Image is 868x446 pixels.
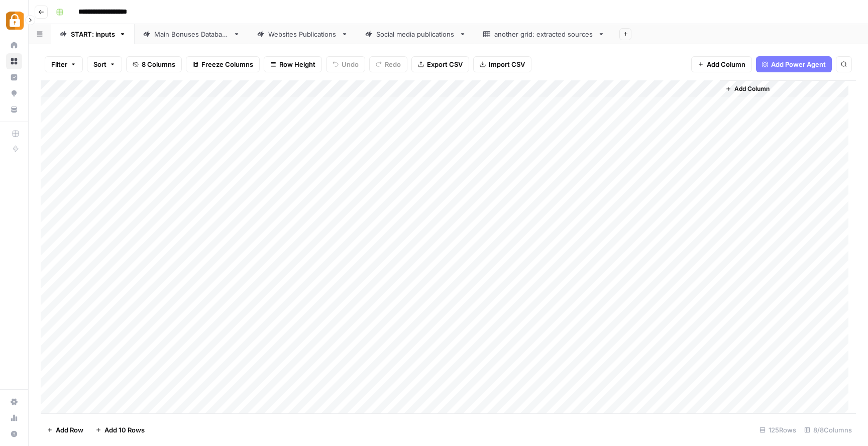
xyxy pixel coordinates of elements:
a: Websites Publications [249,24,357,44]
div: Main Bonuses Database [154,29,229,39]
a: Social media publications [357,24,475,44]
button: Add 10 Rows [89,422,151,438]
span: Filter [51,59,67,69]
a: Usage [6,410,22,426]
button: Export CSV [411,56,469,72]
span: Import CSV [489,59,525,69]
div: Websites Publications [268,29,337,39]
span: 8 Columns [142,59,175,69]
button: 8 Columns [126,56,182,72]
a: Browse [6,53,22,69]
a: Settings [6,394,22,410]
span: Add Row [56,425,83,435]
button: Sort [87,56,122,72]
span: Freeze Columns [201,59,253,69]
button: Freeze Columns [186,56,260,72]
a: Opportunities [6,85,22,101]
span: Add Power Agent [771,59,826,69]
button: Row Height [264,56,322,72]
div: another grid: extracted sources [494,29,594,39]
a: START: inputs [51,24,135,44]
button: Help + Support [6,426,22,442]
button: Add Column [721,82,774,95]
button: Redo [369,56,407,72]
img: Adzz Logo [6,12,24,30]
button: Add Row [41,422,89,438]
a: Insights [6,69,22,85]
div: START: inputs [71,29,115,39]
a: Main Bonuses Database [135,24,249,44]
button: Undo [326,56,365,72]
a: another grid: extracted sources [475,24,613,44]
span: Export CSV [427,59,463,69]
span: Undo [342,59,359,69]
button: Add Column [691,56,752,72]
span: Sort [93,59,106,69]
span: Row Height [279,59,315,69]
a: Your Data [6,101,22,118]
span: Add 10 Rows [104,425,145,435]
span: Redo [385,59,401,69]
div: 125 Rows [755,422,800,438]
button: Workspace: Adzz [6,8,22,33]
a: Home [6,37,22,53]
button: Filter [45,56,83,72]
div: Social media publications [376,29,455,39]
span: Add Column [734,84,770,93]
button: Add Power Agent [756,56,832,72]
span: Add Column [707,59,745,69]
button: Import CSV [473,56,531,72]
div: 8/8 Columns [800,422,856,438]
